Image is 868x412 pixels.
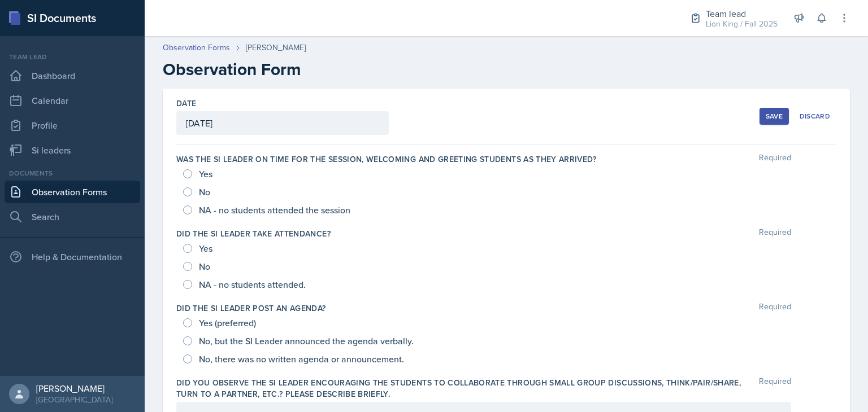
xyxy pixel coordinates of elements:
[163,42,230,54] a: Observation Forms
[36,394,112,405] div: [GEOGRAPHIC_DATA]
[199,317,256,328] span: Yes (preferred)
[176,303,326,314] label: Did the SI Leader post an agenda?
[5,139,140,161] a: Si leaders
[759,228,791,239] span: Required
[759,154,791,165] span: Required
[176,98,196,109] label: Date
[5,181,140,203] a: Observation Forms
[706,18,778,30] div: Lion King / Fall 2025
[766,112,783,121] div: Save
[176,154,597,165] label: Was the SI Leader on time for the session, welcoming and greeting students as they arrived?
[759,108,789,125] button: Save
[5,246,140,268] div: Help & Documentation
[199,279,306,290] span: NA - no students attended.
[706,7,778,20] div: Team lead
[176,377,759,400] label: Did you observe the SI Leader encouraging the students to collaborate through small group discuss...
[5,52,140,62] div: Team lead
[199,204,350,216] span: NA - no students attended the session
[759,303,791,314] span: Required
[199,261,210,272] span: No
[36,383,112,394] div: [PERSON_NAME]
[246,42,306,54] div: [PERSON_NAME]
[199,335,414,347] span: No, but the SI Leader announced the agenda verbally.
[199,243,212,254] span: Yes
[5,89,140,112] a: Calendar
[199,186,210,198] span: No
[5,114,140,137] a: Profile
[199,353,404,365] span: No, there was no written agenda or announcement.
[163,59,850,80] h2: Observation Form
[5,205,140,228] a: Search
[800,112,830,121] div: Discard
[5,64,140,87] a: Dashboard
[199,168,212,179] span: Yes
[759,377,791,400] span: Required
[5,168,140,178] div: Documents
[793,108,836,125] button: Discard
[176,228,331,239] label: Did the SI Leader take attendance?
